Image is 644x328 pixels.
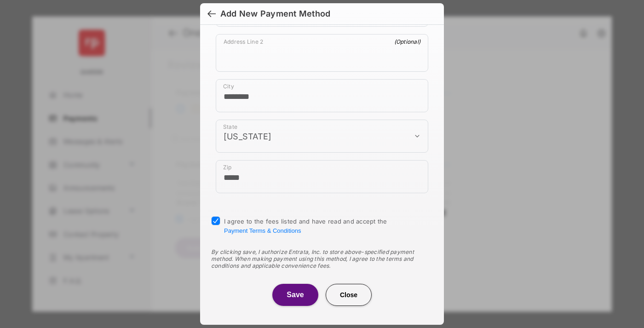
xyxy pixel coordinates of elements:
div: payment_method_screening[postal_addresses][postalCode] [216,160,428,193]
div: Add New Payment Method [220,9,330,19]
button: Close [326,284,372,306]
button: I agree to the fees listed and have read and accept the [224,227,301,234]
div: payment_method_screening[postal_addresses][addressLine2] [216,34,428,72]
span: I agree to the fees listed and have read and accept the [224,218,387,234]
button: Save [272,284,318,306]
div: By clicking save, I authorize Entrata, Inc. to store above-specified payment method. When making ... [211,248,433,269]
div: payment_method_screening[postal_addresses][locality] [216,79,428,112]
div: payment_method_screening[postal_addresses][administrativeArea] [216,120,428,153]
